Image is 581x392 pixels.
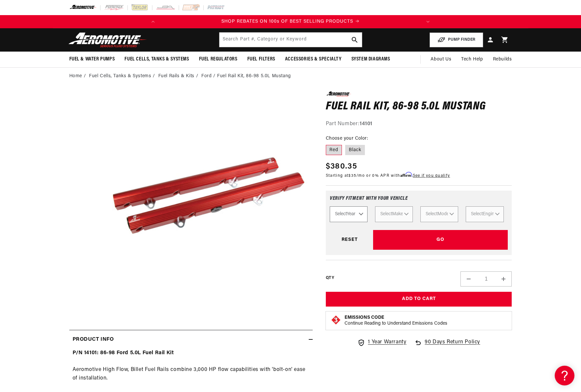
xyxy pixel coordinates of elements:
a: SHOP REBATES ON 100s OF BEST SELLING PRODUCTS [160,18,421,25]
h2: Product Info [73,335,114,344]
div: 1 of 2 [160,18,421,25]
a: 90 Days Return Policy [414,338,480,353]
img: Emissions code [331,315,341,325]
span: Affirm [400,172,412,177]
input: Search by Part Number, Category or Keyword [219,33,362,47]
span: $35 [348,174,356,178]
li: Fuel Rail Kit, 86-98 5.0L Mustang [217,73,291,80]
a: About Us [426,52,456,67]
button: PUMP FINDER [430,33,483,47]
summary: Fuel Cells, Tanks & Systems [120,52,194,67]
button: Emissions CodeContinue Reading to Understand Emissions Codes [345,315,447,327]
nav: breadcrumbs [69,73,512,80]
p: Continue Reading to Understand Emissions Codes [345,321,447,327]
summary: Fuel Filters [242,52,280,67]
div: Verify fitment with your vehicle [330,196,508,206]
summary: Fuel & Water Pumps [64,52,120,67]
a: Fuel Rails & Kits [158,73,194,80]
span: Fuel & Water Pumps [69,56,115,63]
summary: Product Info [69,330,313,349]
span: System Diagrams [351,56,390,63]
legend: Choose your Color: [326,135,369,142]
button: Translation missing: en.sections.announcements.next_announcement [421,15,435,28]
span: Fuel Cells, Tanks & Systems [124,56,189,63]
label: QTY [326,275,334,281]
span: SHOP REBATES ON 100s OF BEST SELLING PRODUCTS [221,19,353,24]
select: Make [375,206,413,222]
span: 1 Year Warranty [368,338,406,347]
label: Red [326,145,342,155]
span: $380.35 [326,161,357,173]
media-gallery: Gallery Viewer [69,91,313,316]
a: See if you qualify - Learn more about Affirm Financing (opens in modal) [413,174,450,178]
span: Tech Help [461,56,483,63]
strong: Emissions Code [345,315,384,320]
select: Year [330,206,368,222]
a: Home [69,73,82,80]
div: Announcement [160,18,421,25]
button: Translation missing: en.sections.announcements.previous_announcement [146,15,160,28]
p: Starting at /mo or 0% APR with . [326,173,450,179]
summary: System Diagrams [346,52,395,67]
strong: P/N 14101: 86-98 Ford 5.0L Fuel Rail Kit [73,350,174,356]
span: Fuel Filters [247,56,275,63]
li: Fuel Cells, Tanks & Systems [89,73,157,80]
span: Rebuilds [493,56,512,63]
a: 1 Year Warranty [357,338,406,347]
slideshow-component: Translation missing: en.sections.announcements.announcement_bar [53,15,528,28]
button: search button [347,33,362,47]
div: Part Number: [326,120,512,128]
strong: 14101 [360,121,372,127]
img: Aeromotive [67,32,149,48]
summary: Rebuilds [488,52,517,67]
summary: Tech Help [456,52,488,67]
a: Ford [201,73,212,80]
span: Fuel Regulators [199,56,237,63]
summary: Accessories & Specialty [280,52,346,67]
span: 90 Days Return Policy [425,338,480,353]
span: Accessories & Specialty [285,56,342,63]
select: Model [420,206,458,222]
h1: Fuel Rail Kit, 86-98 5.0L Mustang [326,102,512,112]
summary: Fuel Regulators [194,52,242,67]
select: Engine [466,206,503,222]
span: About Us [431,57,451,62]
button: Add to Cart [326,292,512,307]
label: Black [345,145,365,155]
